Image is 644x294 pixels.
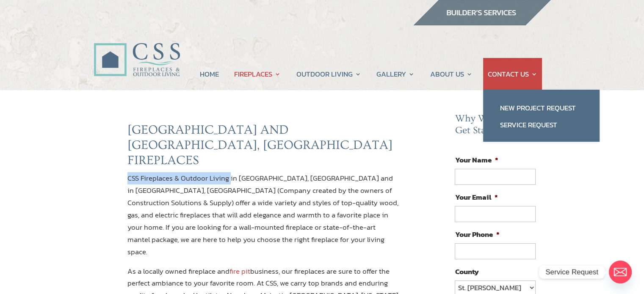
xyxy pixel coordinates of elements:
[127,172,399,265] p: CSS Fireplaces & Outdoor Living in [GEOGRAPHIC_DATA], [GEOGRAPHIC_DATA] and in [GEOGRAPHIC_DATA],...
[94,19,180,81] img: CSS Fireplaces & Outdoor Living (Formerly Construction Solutions & Supply)- Jacksonville Ormond B...
[229,266,250,277] a: fire pit
[127,122,399,172] h2: [GEOGRAPHIC_DATA] AND [GEOGRAPHIC_DATA], [GEOGRAPHIC_DATA] FIREPLACES
[296,58,361,90] a: OUTDOOR LIVING
[430,58,472,90] a: ABOUT US
[234,58,281,90] a: FIREPLACES
[455,230,499,239] label: Your Phone
[455,192,498,202] label: Your Email
[455,155,498,165] label: Your Name
[455,267,478,276] label: County
[488,58,537,90] a: CONTACT US
[609,261,632,283] a: Email
[492,99,591,116] a: New Project Request
[455,113,542,140] h2: Why Wait? Get Started [DATE]!
[376,58,415,90] a: GALLERY
[200,58,219,90] a: HOME
[492,116,591,133] a: Service Request
[413,17,551,28] a: builder services construction supply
